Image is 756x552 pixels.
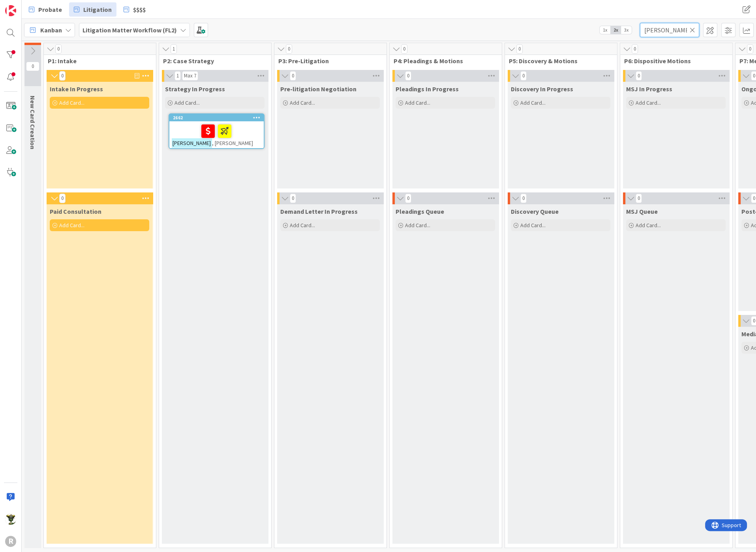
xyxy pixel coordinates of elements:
[40,25,62,35] span: Kanban
[50,207,101,215] span: Paid Consultation
[172,138,212,147] mark: [PERSON_NAME]
[636,71,642,81] span: 0
[290,222,315,229] span: Add Card...
[394,57,492,65] span: P4: Pleadings & Motions
[610,26,621,34] span: 2x
[119,2,150,17] a: $$$$
[171,44,177,54] span: 1
[55,44,62,54] span: 0
[405,71,411,81] span: 0
[38,5,62,14] span: Probate
[520,99,546,106] span: Add Card...
[280,85,356,93] span: Pre-litigation Negotiation
[59,222,84,229] span: Add Card...
[290,194,296,203] span: 0
[174,99,200,106] span: Add Card...
[59,71,66,81] span: 0
[169,114,264,121] div: 2662
[636,194,642,203] span: 0
[621,26,632,34] span: 3x
[290,71,296,81] span: 0
[396,207,444,215] span: Pleadings Queue
[636,99,661,106] span: Add Card...
[405,194,411,203] span: 0
[17,1,36,11] span: Support
[184,74,196,78] div: Max 7
[59,99,84,106] span: Add Card...
[286,44,292,54] span: 0
[212,139,253,147] span: , [PERSON_NAME]
[405,99,430,106] span: Add Card...
[396,85,459,93] span: Pleadings In Progress
[626,85,672,93] span: MSJ In Progress
[133,5,146,14] span: $$$$
[24,2,67,17] a: Probate
[29,96,37,149] span: New Card Creation
[163,57,261,65] span: P2: Case Strategy
[5,5,16,16] img: Visit kanbanzone.com
[509,57,607,65] span: P5: Discovery & Motions
[26,62,39,71] span: 0
[48,57,146,65] span: P1: Intake
[511,207,559,215] span: Discovery Queue
[83,26,177,34] b: Litigation Matter Workflow (FL2)
[83,5,112,14] span: Litigation
[640,23,699,37] input: Quick Filter...
[401,44,407,54] span: 0
[520,194,527,203] span: 0
[174,71,181,81] span: 1
[511,85,573,93] span: Discovery In Progress
[632,44,638,54] span: 0
[405,222,430,229] span: Add Card...
[516,44,523,54] span: 0
[520,71,527,81] span: 0
[636,222,661,229] span: Add Card...
[626,207,658,215] span: MSJ Queue
[5,536,16,547] div: R
[280,207,358,215] span: Demand Letter In Progress
[290,99,315,106] span: Add Card...
[624,57,722,65] span: P6: Dispositive Motions
[169,114,264,148] div: 2662[PERSON_NAME], [PERSON_NAME]
[59,194,66,203] span: 0
[747,44,753,54] span: 0
[69,2,116,17] a: Litigation
[520,222,546,229] span: Add Card...
[165,85,225,93] span: Strategy In Progress
[50,85,103,93] span: Intake In Progress
[278,57,377,65] span: P3: Pre-Litigation
[5,514,16,525] img: NC
[600,26,610,34] span: 1x
[173,115,264,121] div: 2662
